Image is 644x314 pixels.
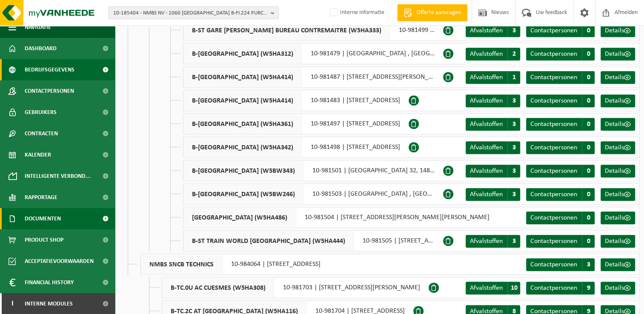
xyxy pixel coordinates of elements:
[601,235,635,248] a: Details
[397,4,467,21] a: Offerte aanvragen
[113,7,267,20] span: 10-185404 - NMBS NV - 1060 [GEOGRAPHIC_DATA] B-FI.224 PURCHASE ACCOUTING 56
[582,258,595,271] span: 3
[507,71,520,84] span: 1
[470,51,503,57] span: Afvalstoffen
[530,285,577,291] span: Contactpersonen
[582,118,595,131] span: 0
[183,207,296,228] span: [GEOGRAPHIC_DATA] (W5HA486)
[530,51,577,57] span: Contactpersonen
[601,258,635,271] a: Details
[470,97,503,104] span: Afvalstoffen
[25,187,57,208] span: Rapportage
[601,94,635,107] a: Details
[162,277,275,298] span: B-TC.0U AC CUESMES (W5HA308)
[25,102,57,123] span: Gebruikers
[183,90,302,111] span: B-[GEOGRAPHIC_DATA] (W5HA414)
[582,94,595,107] span: 0
[466,94,520,107] a: Afvalstoffen 3
[141,254,223,274] span: NMBS SNCB TECHNICS
[582,165,595,177] span: 0
[530,238,577,245] span: Contactpersonen
[530,168,577,174] span: Contactpersonen
[183,20,390,40] span: B-ST GARE [PERSON_NAME] BUREAU CONTREMAITRE (W5HA333)
[328,6,384,19] label: Interne informatie
[25,123,58,144] span: Contracten
[25,272,74,293] span: Financial History
[605,74,624,81] span: Details
[507,118,520,131] span: 3
[605,285,624,291] span: Details
[507,48,520,60] span: 2
[507,235,520,248] span: 3
[470,191,503,198] span: Afvalstoffen
[466,282,520,294] a: Afvalstoffen 10
[466,48,520,60] a: Afvalstoffen 2
[466,165,520,177] a: Afvalstoffen 3
[601,188,635,201] a: Details
[530,74,577,81] span: Contactpersonen
[601,71,635,84] a: Details
[470,121,503,128] span: Afvalstoffen
[183,207,498,228] div: 10-981504 | [STREET_ADDRESS][PERSON_NAME][PERSON_NAME]
[605,238,624,245] span: Details
[183,90,409,111] div: 10-981483 | [STREET_ADDRESS]
[605,168,624,174] span: Details
[582,235,595,248] span: 0
[526,188,595,201] a: Contactpersonen 0
[507,188,520,201] span: 3
[415,9,463,17] span: Offerte aanvragen
[466,71,520,84] a: Afvalstoffen 1
[183,67,302,87] span: B-[GEOGRAPHIC_DATA] (W5HA414)
[507,94,520,107] span: 3
[582,71,595,84] span: 0
[507,141,520,154] span: 3
[466,235,520,248] a: Afvalstoffen 3
[530,144,577,151] span: Contactpersonen
[601,118,635,131] a: Details
[530,261,577,268] span: Contactpersonen
[25,17,51,38] span: Navigatie
[183,137,409,158] div: 10-981498 | [STREET_ADDRESS]
[526,211,595,224] a: Contactpersonen 0
[601,165,635,177] a: Details
[526,71,595,84] a: Contactpersonen 0
[25,251,94,272] span: Acceptatievoorwaarden
[183,43,443,64] div: 10-981479 | [GEOGRAPHIC_DATA] , [GEOGRAPHIC_DATA]
[605,144,624,151] span: Details
[507,165,520,177] span: 3
[140,254,329,275] div: 10-984064 | [STREET_ADDRESS]
[601,211,635,224] a: Details
[582,211,595,224] span: 0
[25,80,74,102] span: Contactpersonen
[526,118,595,131] a: Contactpersonen 0
[526,235,595,248] a: Contactpersonen 0
[601,141,635,154] a: Details
[25,208,61,229] span: Documenten
[25,59,74,80] span: Bedrijfsgegevens
[605,121,624,128] span: Details
[526,94,595,107] a: Contactpersonen 0
[526,141,595,154] a: Contactpersonen 0
[526,48,595,60] a: Contactpersonen 0
[530,121,577,128] span: Contactpersonen
[601,282,635,294] a: Details
[601,48,635,60] a: Details
[526,282,595,294] a: Contactpersonen 9
[25,38,57,59] span: Dashboard
[470,27,503,34] span: Afvalstoffen
[582,141,595,154] span: 0
[162,277,429,298] div: 10-981703 | [STREET_ADDRESS][PERSON_NAME]
[470,238,503,245] span: Afvalstoffen
[183,184,304,204] span: B-[GEOGRAPHIC_DATA] (W5BW246)
[601,24,635,37] a: Details
[466,118,520,131] a: Afvalstoffen 3
[526,24,595,37] a: Contactpersonen 0
[507,282,520,294] span: 10
[530,191,577,198] span: Contactpersonen
[526,165,595,177] a: Contactpersonen 0
[530,97,577,104] span: Contactpersonen
[470,74,503,81] span: Afvalstoffen
[605,27,624,34] span: Details
[183,113,409,134] div: 10-981497 | [STREET_ADDRESS]
[183,183,443,205] div: 10-981503 | [GEOGRAPHIC_DATA] , [GEOGRAPHIC_DATA]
